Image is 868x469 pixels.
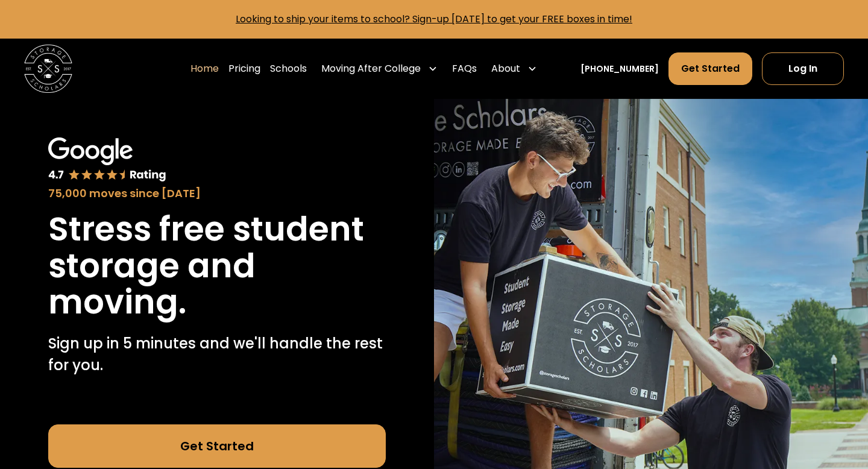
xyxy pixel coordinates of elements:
[48,424,386,468] a: Get Started
[270,52,307,86] a: Schools
[452,52,477,86] a: FAQs
[491,61,520,76] div: About
[236,12,632,26] a: Looking to ship your items to school? Sign-up [DATE] to get your FREE boxes in time!
[580,63,659,75] a: [PHONE_NUMBER]
[24,45,72,93] img: Storage Scholars main logo
[316,52,442,86] div: Moving After College
[762,52,844,85] a: Log In
[48,185,386,201] div: 75,000 moves since [DATE]
[486,52,542,86] div: About
[48,333,386,376] p: Sign up in 5 minutes and we'll handle the rest for you.
[48,137,166,183] img: Google 4.7 star rating
[48,211,386,321] h1: Stress free student storage and moving.
[668,52,752,85] a: Get Started
[190,52,219,86] a: Home
[321,61,421,76] div: Moving After College
[228,52,260,86] a: Pricing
